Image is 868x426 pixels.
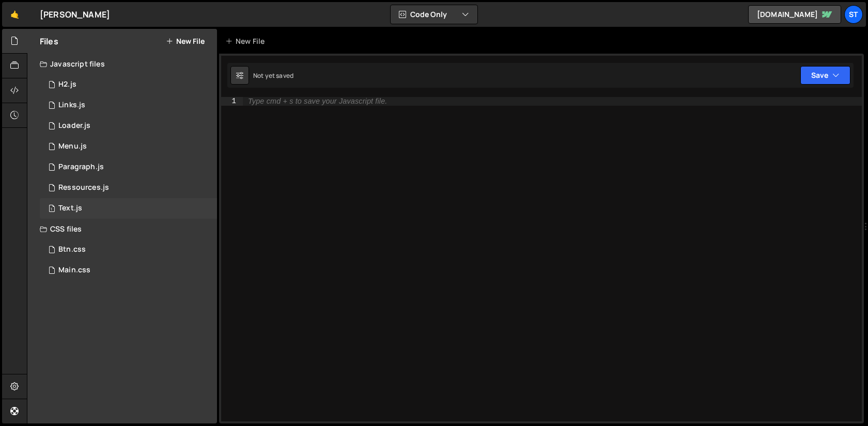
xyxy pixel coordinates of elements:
div: Paragraph.js [58,162,104,172]
div: 15898/42425.css [40,239,217,260]
div: 15898/42448.js [40,95,217,116]
a: St [844,5,863,24]
div: 15898/42450.js [40,157,217,177]
a: 🤙 [2,2,27,27]
div: Ressources.js [58,183,109,192]
button: Code Only [391,5,477,24]
div: 15898/42416.css [40,260,217,281]
div: Links.js [58,101,85,110]
div: 1 [221,97,243,106]
div: CSS files [27,219,217,239]
div: Not yet saved [253,71,293,80]
div: 15898/42446.js [40,136,217,157]
h2: Files [40,36,58,47]
div: Text.js [58,204,82,213]
div: 15898/42449.js [40,74,217,95]
button: Save [800,66,850,85]
span: 1 [49,205,55,214]
div: Loader.js [58,121,90,130]
div: 15898/42409.js [40,198,217,219]
a: [DOMAIN_NAME] [748,5,841,24]
div: 15898/44119.js [40,177,217,198]
div: New File [225,36,269,46]
div: Main.css [58,266,90,275]
div: Type cmd + s to save your Javascript file. [248,97,387,105]
div: Menu.js [58,142,87,151]
div: 15898/42478.js [40,116,217,136]
div: H2.js [58,80,76,89]
div: [PERSON_NAME] [40,8,110,21]
div: Javascript files [27,54,217,74]
div: Btn.css [58,245,86,254]
button: New File [166,37,205,45]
